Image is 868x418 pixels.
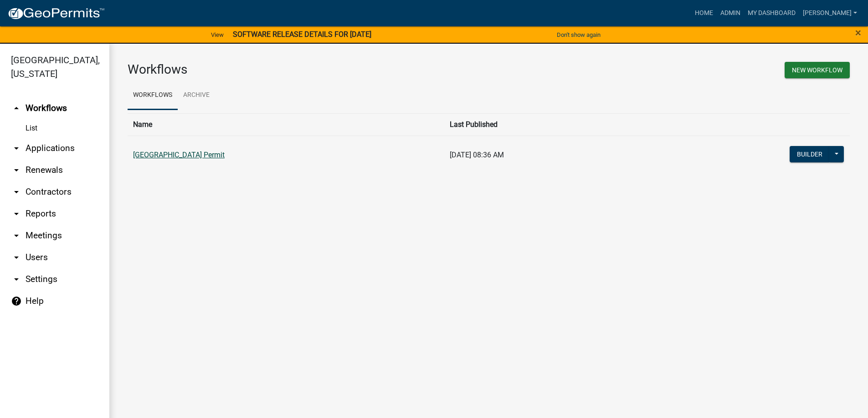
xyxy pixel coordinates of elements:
strong: SOFTWARE RELEASE DETAILS FOR [DATE] [233,30,371,39]
th: Name [128,113,444,136]
span: [DATE] 08:36 AM [450,151,504,159]
i: arrow_drop_down [11,208,22,219]
a: My Dashboard [744,5,799,22]
span: × [855,26,861,39]
i: arrow_drop_down [11,274,22,285]
a: Workflows [128,81,178,110]
i: arrow_drop_down [11,230,22,241]
button: Don't show again [553,27,604,42]
th: Last Published [444,113,646,136]
button: New Workflow [785,62,850,78]
i: arrow_drop_down [11,186,22,197]
i: help [11,296,22,307]
button: Close [855,27,861,38]
a: Home [691,5,717,22]
a: [PERSON_NAME] [799,5,861,22]
i: arrow_drop_down [11,165,22,176]
a: [GEOGRAPHIC_DATA] Permit [133,151,225,159]
a: View [207,27,227,42]
i: arrow_drop_up [11,103,22,114]
button: Builder [790,146,830,162]
a: Archive [178,81,215,110]
h3: Workflows [128,62,482,77]
a: Admin [717,5,744,22]
i: arrow_drop_down [11,252,22,263]
i: arrow_drop_down [11,143,22,154]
